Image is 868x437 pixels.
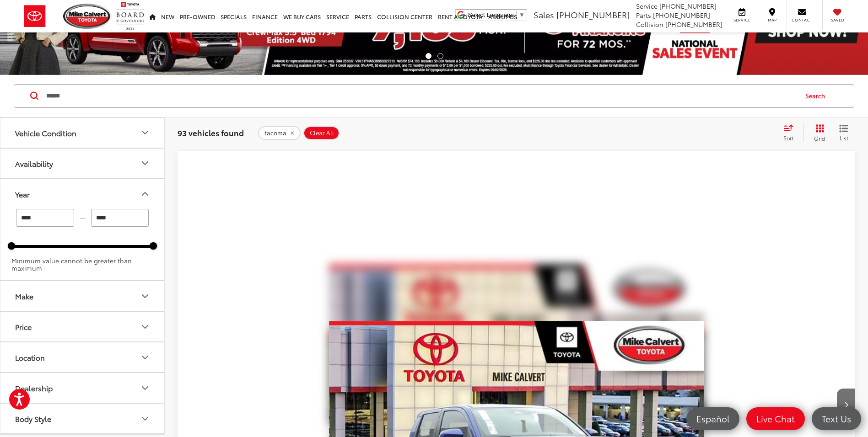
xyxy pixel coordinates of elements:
[0,179,165,209] button: YearYear
[839,134,848,142] span: List
[91,209,149,227] input: maximum
[15,322,32,331] div: Price
[15,159,53,168] div: Availability
[310,129,334,137] span: Clear All
[827,17,847,23] span: Saved
[803,124,832,142] button: Grid View
[746,407,805,430] a: Live Chat
[15,128,76,137] div: Vehicle Condition
[15,353,45,362] div: Location
[140,383,151,394] div: Dealership
[659,1,717,11] span: [PHONE_NUMBER]
[814,134,825,142] span: Grid
[636,11,651,20] span: Parts
[762,17,782,23] span: Map
[15,414,51,423] div: Body Style
[732,17,752,23] span: Service
[178,127,244,138] span: 93 vehicles found
[140,352,151,363] div: Location
[303,126,340,140] button: Clear All
[0,373,165,403] button: DealershipDealership
[0,342,165,372] button: LocationLocation
[636,1,658,11] span: Service
[837,389,855,421] button: Next image
[0,281,165,311] button: MakeMake
[15,190,30,198] div: Year
[0,118,165,148] button: Vehicle ConditionVehicle Condition
[779,124,803,142] button: Select sort value
[140,127,151,138] div: Vehicle Condition
[16,209,74,227] input: minimum
[140,291,151,302] div: Make
[783,134,793,142] span: Sort
[832,124,855,142] button: List View
[665,20,722,29] span: [PHONE_NUMBER]
[15,384,53,392] div: Dealership
[0,404,165,433] button: Body StyleBody Style
[556,9,630,21] span: [PHONE_NUMBER]
[140,158,151,169] div: Availability
[797,85,838,107] button: Search
[77,214,88,222] span: —
[534,9,554,21] span: Sales
[752,413,799,424] span: Live Chat
[519,11,525,18] span: ▼
[653,11,710,20] span: [PHONE_NUMBER]
[0,312,165,341] button: PricePrice
[792,17,812,23] span: Contact
[258,126,301,140] button: remove tacoma
[11,257,153,272] div: Minimum value cannot be greater than maximum
[692,413,734,424] span: Español
[264,129,286,137] span: tacoma
[636,20,663,29] span: Collision
[817,413,856,424] span: Text Us
[45,85,797,107] input: Search by Make, Model, or Keyword
[140,188,151,199] div: Year
[15,292,33,300] div: Make
[0,149,165,178] button: AvailabilityAvailability
[140,413,151,424] div: Body Style
[140,321,151,332] div: Price
[686,407,739,430] a: Español
[63,4,112,29] img: Mike Calvert Toyota
[812,407,861,430] a: Text Us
